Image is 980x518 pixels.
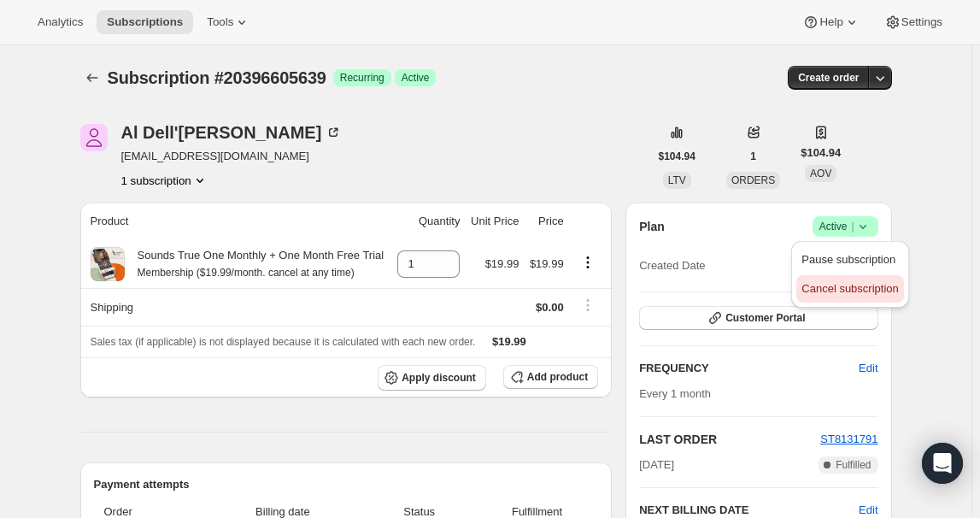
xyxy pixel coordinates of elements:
[820,431,877,448] button: ST8131791
[27,10,93,34] button: Analytics
[392,203,466,240] th: Quantity
[402,71,430,85] span: Active
[108,68,326,87] span: Subscription #20396605639
[121,148,343,165] span: [EMAIL_ADDRESS][DOMAIN_NAME]
[80,66,104,90] button: Subscriptions
[80,288,392,326] th: Shipping
[836,458,871,472] span: Fulfilled
[639,306,877,330] button: Customer Portal
[80,203,392,240] th: Product
[91,247,125,281] img: product img
[574,296,601,315] button: Shipping actions
[485,257,519,270] span: $19.99
[668,174,686,186] span: LTV
[659,150,695,163] span: $104.94
[801,282,898,295] span: Cancel subscription
[524,203,568,240] th: Price
[378,365,486,391] button: Apply discount
[820,433,877,445] a: ST8131791
[750,150,756,163] span: 1
[138,267,355,279] small: Membership ($19.99/month. cancel at any time)
[340,71,384,85] span: Recurring
[402,371,476,385] span: Apply discount
[91,336,476,348] span: Sales tax (if applicable) is not displayed because it is calculated with each new order.
[94,476,599,493] h2: Payment attempts
[639,456,674,474] span: [DATE]
[792,10,870,34] button: Help
[503,365,598,389] button: Add product
[107,15,183,29] span: Subscriptions
[639,218,665,235] h2: Plan
[97,10,193,34] button: Subscriptions
[527,370,588,384] span: Add product
[874,10,953,34] button: Settings
[121,172,208,189] button: Product actions
[796,246,903,274] button: Pause subscription
[801,144,841,162] span: $104.94
[648,144,706,168] button: $104.94
[38,15,83,29] span: Analytics
[197,10,261,34] button: Tools
[901,15,942,29] span: Settings
[725,311,805,325] span: Customer Portal
[465,203,524,240] th: Unit Price
[740,144,766,168] button: 1
[80,124,108,151] span: Al Dell'Angelo
[731,174,775,186] span: ORDERS
[798,71,859,85] span: Create order
[639,257,705,274] span: Created Date
[819,15,842,29] span: Help
[796,275,903,303] button: Cancel subscription
[530,257,564,270] span: $19.99
[810,168,831,180] span: AOV
[492,335,526,348] span: $19.99
[801,253,895,266] span: Pause subscription
[922,443,963,484] div: Open Intercom Messenger
[639,360,859,377] h2: FREQUENCY
[536,301,564,314] span: $0.00
[574,253,601,272] button: Product actions
[848,355,888,382] button: Edit
[859,360,877,377] span: Edit
[819,218,871,235] span: Active
[639,431,820,448] h2: LAST ORDER
[851,220,854,233] span: |
[207,15,233,29] span: Tools
[125,247,384,281] div: Sounds True One Monthly + One Month Free Trial
[639,387,711,400] span: Every 1 month
[121,124,343,141] div: Al Dell'[PERSON_NAME]
[788,66,869,90] button: Create order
